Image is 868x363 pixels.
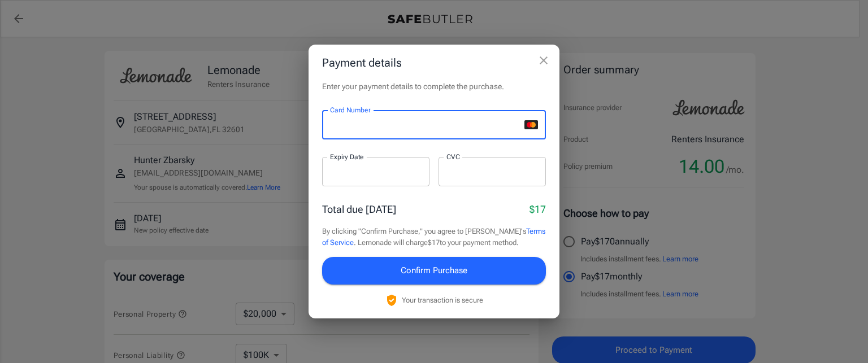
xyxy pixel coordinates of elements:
iframe: Secure CVC input frame [446,167,538,177]
button: close [532,49,555,72]
label: Card Number [330,105,370,115]
button: Confirm Purchase [322,257,546,284]
p: Enter your payment details to complete the purchase. [322,81,546,92]
h2: Payment details [309,45,559,81]
iframe: Secure expiration date input frame [330,167,422,177]
p: By clicking "Confirm Purchase," you agree to [PERSON_NAME]'s . Lemonade will charge $17 to your p... [322,226,546,248]
p: Total due [DATE] [322,202,396,217]
iframe: Secure card number input frame [330,120,520,130]
p: $17 [530,202,546,217]
span: Confirm Purchase [401,263,467,278]
svg: mastercard [524,120,538,129]
a: Terms of Service [322,227,545,247]
label: Expiry Date [330,152,364,161]
label: CVC [446,152,460,161]
p: Your transaction is secure [402,295,483,305]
